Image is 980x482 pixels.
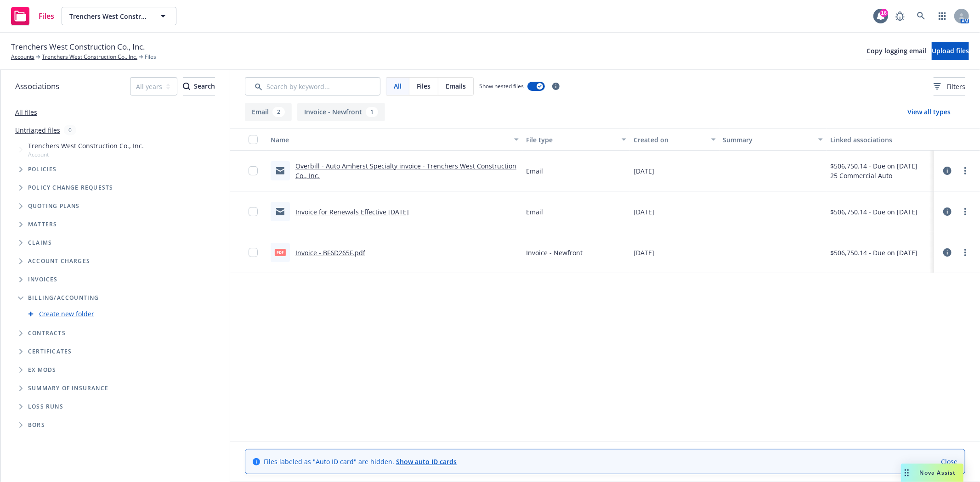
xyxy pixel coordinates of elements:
[827,129,934,151] button: Linked associations
[249,207,258,216] input: Toggle Row Selected
[880,9,888,17] div: 16
[912,7,930,25] a: Search
[934,77,965,95] button: Filters
[867,46,926,55] span: Copy logging email
[11,53,34,61] a: Accounts
[15,80,59,92] span: Associations
[28,367,56,373] span: Ex Mods
[28,404,63,409] span: Loss Runs
[275,249,286,256] span: pdf
[272,107,285,117] div: 2
[446,81,466,91] span: Emails
[901,464,963,482] button: Nova Assist
[183,77,215,95] button: SearchSearch
[39,309,94,319] a: Create new folder
[920,469,956,476] span: Nova Assist
[960,206,971,217] a: more
[394,81,402,91] span: All
[28,167,57,172] span: Policies
[295,248,365,257] a: Invoice - BF6D265F.pdf
[28,258,90,264] span: Account charges
[297,103,385,121] button: Invoice - Newfront
[64,125,76,135] div: 0
[901,464,912,482] div: Drag to move
[934,82,965,91] span: Filters
[39,12,54,20] span: Files
[11,41,145,53] span: Trenchers West Construction Co., Inc.
[183,83,190,90] svg: Search
[526,166,543,176] span: Email
[0,139,230,289] div: Tree Example
[271,135,509,145] div: Name
[28,277,58,282] span: Invoices
[417,81,431,91] span: Files
[723,135,813,145] div: Summary
[946,82,965,91] span: Filters
[249,248,258,257] input: Toggle Row Selected
[932,46,969,55] span: Upload files
[526,207,543,217] span: Email
[830,135,930,145] div: Linked associations
[69,11,149,21] span: Trenchers West Construction Co., Inc.
[830,171,918,180] div: 25 Commercial Auto
[366,107,378,117] div: 1
[634,135,706,145] div: Created on
[15,125,60,135] a: Untriaged files
[526,135,616,145] div: File type
[28,331,66,336] span: Contracts
[28,422,45,428] span: BORs
[933,7,952,25] a: Switch app
[28,222,57,227] span: Matters
[267,129,522,151] button: Name
[145,53,156,61] span: Files
[522,129,630,151] button: File type
[28,295,99,301] span: Billing/Accounting
[891,7,909,25] a: Report a Bug
[264,457,457,466] span: Files labeled as "Auto ID card" are hidden.
[634,207,654,217] span: [DATE]
[830,161,918,171] div: $506,750.14 - Due on [DATE]
[295,162,516,180] a: Overbill - Auto Amherst Specialty invoice - Trenchers West Construction Co., Inc.
[62,7,176,25] button: Trenchers West Construction Co., Inc.
[0,289,230,434] div: Folder Tree Example
[7,3,58,29] a: Files
[28,141,144,151] span: Trenchers West Construction Co., Inc.
[526,248,583,258] span: Invoice - Newfront
[28,240,52,246] span: Claims
[245,103,292,121] button: Email
[15,108,37,117] a: All files
[830,248,918,258] div: $506,750.14 - Due on [DATE]
[183,78,215,95] div: Search
[893,103,965,121] button: View all types
[28,349,72,354] span: Certificates
[960,165,971,176] a: more
[42,53,137,61] a: Trenchers West Construction Co., Inc.
[960,247,971,258] a: more
[941,457,957,466] a: Close
[28,185,113,191] span: Policy change requests
[28,151,144,158] span: Account
[830,207,918,217] div: $506,750.14 - Due on [DATE]
[249,166,258,175] input: Toggle Row Selected
[295,207,409,216] a: Invoice for Renewals Effective [DATE]
[634,248,654,258] span: [DATE]
[867,42,926,60] button: Copy logging email
[630,129,719,151] button: Created on
[28,203,80,209] span: Quoting plans
[634,166,654,176] span: [DATE]
[28,386,108,391] span: Summary of insurance
[719,129,827,151] button: Summary
[245,77,380,95] input: Search by keyword...
[479,82,524,90] span: Show nested files
[249,135,258,144] input: Select all
[396,457,457,466] a: Show auto ID cards
[932,42,969,60] button: Upload files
